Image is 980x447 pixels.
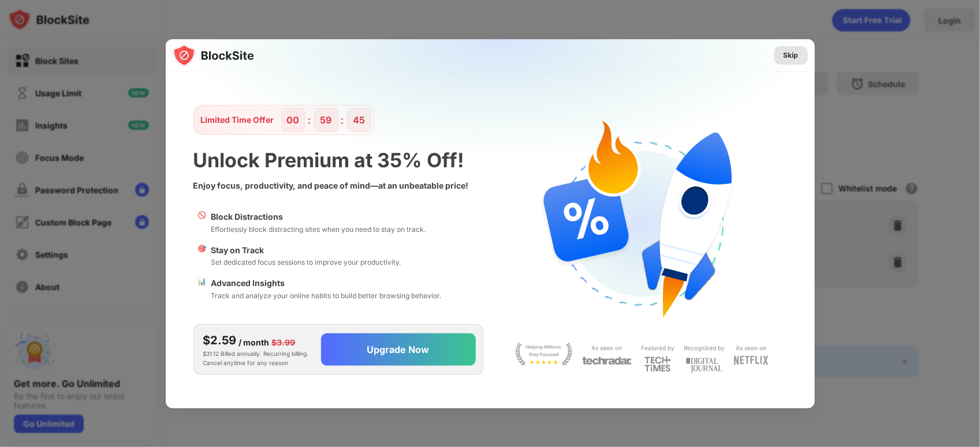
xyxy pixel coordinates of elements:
div: Featured by [641,343,675,354]
div: Skip [784,50,799,61]
div: $3.99 [272,336,296,349]
div: Upgrade Now [367,344,430,355]
img: light-techradar.svg [582,356,632,366]
div: $31.12 Billed annually. Recurring billing. Cancel anytime for any reason [203,332,312,367]
img: gradient.svg [173,39,822,268]
div: 📊 [198,277,207,301]
img: light-netflix.svg [734,356,769,365]
div: Track and analyze your online habits to build better browsing behavior. [211,290,442,301]
img: light-techtimes.svg [644,356,671,372]
div: Recognized by [684,343,725,354]
div: $2.59 [203,332,237,349]
div: Advanced Insights [211,277,442,290]
img: light-digital-journal.svg [686,356,723,375]
div: As seen on [736,343,767,354]
div: / month [239,336,270,349]
div: As seen on [592,343,623,354]
img: light-stay-focus.svg [515,343,573,366]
